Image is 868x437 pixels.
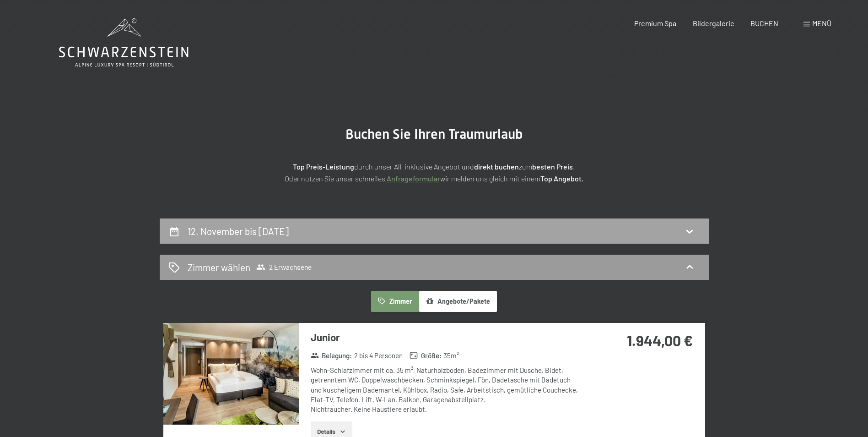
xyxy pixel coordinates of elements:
strong: besten Preis [532,162,573,171]
span: 2 bis 4 Personen [354,351,403,361]
h2: Zimmer wählen [188,261,250,274]
strong: Größe : [410,351,442,361]
span: 35 m² [443,351,459,361]
span: Menü [812,19,831,27]
strong: 1.944,00 € [627,332,693,349]
h2: 12. November bis [DATE] [188,225,289,237]
div: Wohn-Schlafzimmer mit ca. 35 m², Naturholzboden, Badezimmer mit Dusche, Bidet, getrenntem WC, Dop... [311,366,583,414]
a: BUCHEN [750,19,778,27]
p: durch unser All-inklusive Angebot und zum ! Oder nutzen Sie unser schnelles wir melden uns gleich... [205,161,663,184]
a: Anfrageformular [387,174,440,183]
a: Bildergalerie [693,19,734,27]
strong: direkt buchen [474,162,519,171]
h3: Junior [311,330,583,344]
a: Premium Spa [634,19,676,27]
span: 2 Erwachsene [256,262,312,272]
strong: Top Preis-Leistung [293,162,354,171]
strong: Top Angebot. [540,174,583,183]
img: mss_renderimg.php [163,323,299,425]
button: Angebote/Pakete [419,291,497,312]
button: Zimmer [371,291,419,312]
span: Buchen Sie Ihren Traumurlaub [345,126,523,142]
strong: Belegung : [311,351,352,361]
